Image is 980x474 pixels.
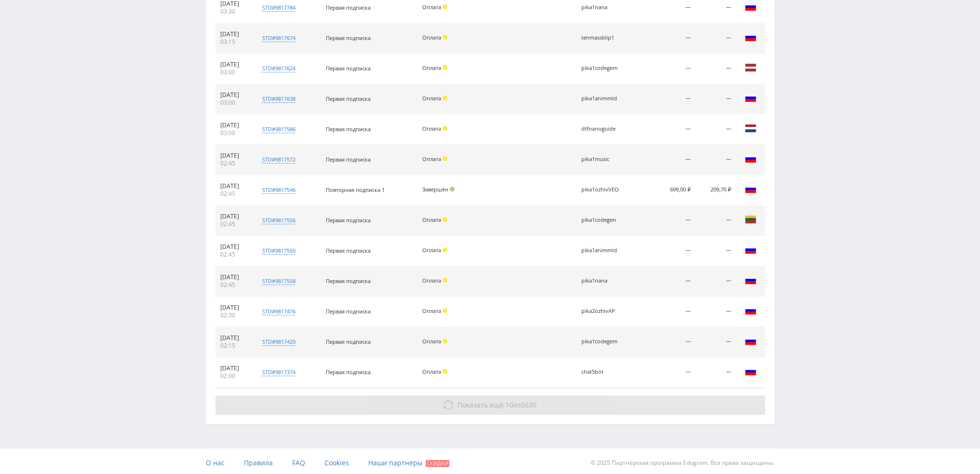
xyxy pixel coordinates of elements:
[745,214,756,225] img: ltu.png
[581,4,625,11] div: pika1nana
[581,187,625,193] div: pika1ozhivVEO
[443,217,447,222] span: Холд
[696,54,736,84] td: —
[581,278,625,284] div: pika1nana
[262,65,295,72] div: std#9817624
[220,160,248,167] div: 02:45
[326,156,371,163] span: Первая подписка
[443,308,447,313] span: Холд
[443,278,447,283] span: Холд
[696,114,736,145] td: —
[262,125,295,133] div: std#9817586
[326,277,371,284] span: Первая подписка
[450,187,455,191] span: Подтвержден
[696,266,736,297] td: —
[422,155,441,163] span: Оплата
[262,34,295,42] div: std#9817674
[262,247,295,255] div: std#9817550
[422,186,448,193] span: Завершён
[220,220,248,228] div: 02:45
[262,4,295,12] div: std#9817784
[326,368,371,376] span: Первая подписка
[220,334,248,342] div: [DATE]
[220,311,248,319] div: 02:30
[443,247,447,252] span: Холд
[422,64,441,71] span: Оплата
[696,23,736,54] td: —
[646,357,696,388] td: —
[506,400,513,409] span: 10
[443,156,447,161] span: Холд
[220,342,248,350] div: 02:15
[581,339,625,345] div: pika1codegem
[696,357,736,388] td: —
[262,95,295,103] div: std#9817638
[581,156,625,163] div: pika1music
[422,277,441,284] span: Оплата
[696,205,736,236] td: —
[745,244,756,256] img: rus.png
[220,30,248,38] div: [DATE]
[220,182,248,190] div: [DATE]
[326,247,371,254] span: Первая подписка
[326,125,371,133] span: Первая подписка
[206,458,225,467] span: О нас
[745,366,756,377] img: rus.png
[646,23,696,54] td: —
[422,95,441,102] span: Оплата
[422,307,441,314] span: Оплата
[292,458,305,467] span: FAQ
[422,3,441,11] span: Оплата
[220,243,248,251] div: [DATE]
[262,308,295,315] div: std#9817476
[326,186,385,193] span: Повторная подписка 1
[646,175,696,205] td: 699,00 ₽
[646,236,696,266] td: —
[262,338,295,346] div: std#9817420
[422,216,441,223] span: Оплата
[646,145,696,175] td: —
[422,125,441,132] span: Оплата
[646,54,696,84] td: —
[581,95,625,102] div: pika1animmid
[220,213,248,220] div: [DATE]
[581,308,625,314] div: pika2ozhivAP
[422,368,441,375] span: Оплата
[646,266,696,297] td: —
[696,145,736,175] td: —
[220,38,248,46] div: 03:15
[324,458,349,467] span: Cookies
[696,175,736,205] td: 209,70 ₽
[745,153,756,164] img: rus.png
[696,297,736,327] td: —
[443,95,447,100] span: Холд
[368,458,423,467] span: Наши партнеры
[220,304,248,311] div: [DATE]
[696,327,736,357] td: —
[646,327,696,357] td: —
[422,34,441,41] span: Оплата
[422,338,441,345] span: Оплата
[745,183,756,195] img: rus.png
[220,91,248,99] div: [DATE]
[443,369,447,374] span: Холд
[262,277,295,285] div: std#9817558
[220,365,248,372] div: [DATE]
[244,458,273,467] span: Правила
[745,92,756,104] img: rus.png
[745,31,756,43] img: rus.png
[443,35,447,40] span: Холд
[521,400,537,409] span: 5630
[426,460,449,467] span: Скидки
[581,369,625,375] div: chat5bot
[581,247,625,254] div: pika1animmid
[581,217,625,223] div: pika1codegen
[326,4,371,11] span: Первая подписка
[220,61,248,68] div: [DATE]
[220,122,248,129] div: [DATE]
[220,251,248,258] div: 02:45
[262,186,295,194] div: std#9817546
[646,84,696,114] td: —
[745,274,756,286] img: rus.png
[581,65,625,71] div: pika1codegem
